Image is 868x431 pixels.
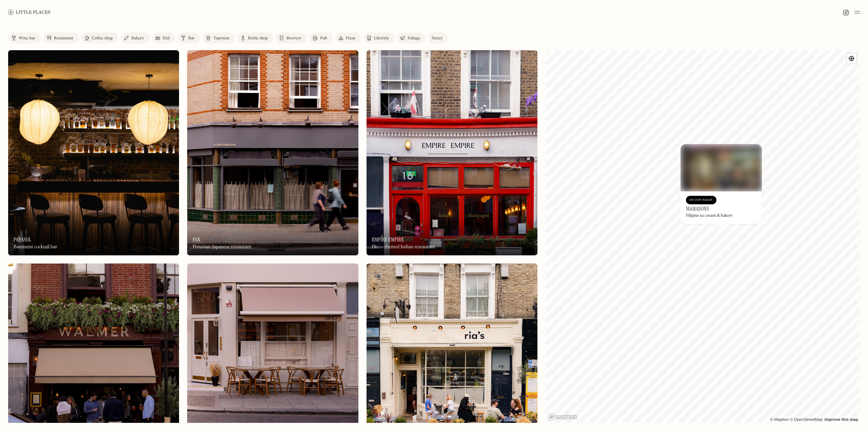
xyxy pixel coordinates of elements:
[548,413,577,421] a: Mapbox homepage
[81,33,118,43] a: Coffee shop
[193,244,251,250] div: Peruvian-Japanese restaurant
[43,33,79,43] a: Restaurant
[374,36,389,40] div: Lifestyle
[689,197,713,203] div: On Our Radar
[770,417,789,422] a: Mapbox
[248,36,268,40] div: Bottle shop
[54,36,73,40] div: Restaurant
[546,50,860,423] canvas: Map
[187,50,358,255] a: FanFanFanPeruvian-Japanese restaurant
[203,33,235,43] a: Taproom
[680,144,762,224] a: MamasonsMamasonsOn Our RadarMamasonsFilipino ice cream & bakery
[428,33,448,43] a: Stores
[193,236,200,243] h3: Fan
[14,244,57,250] div: Basement cocktail bar
[213,36,229,40] div: Taproom
[397,33,426,43] a: Foliage
[152,33,175,43] a: Deli
[8,33,41,43] a: Wine bar
[188,36,195,40] div: Bar
[8,50,179,255] img: Parasol
[790,417,823,422] a: OpenStreetMap
[432,36,442,40] div: Stores
[14,236,31,243] h3: Parasol
[363,33,394,43] a: Lifestyle
[372,244,435,250] div: Disco-themed Indian restaurant
[92,36,113,40] div: Coffee shop
[372,236,404,243] h3: Empire Empire
[680,144,762,191] img: Mamasons
[686,214,733,218] div: Filipino ice cream & bakery
[276,33,307,43] a: Brewery
[847,54,856,63] button: Find my location
[367,50,537,255] img: Empire Empire
[310,33,333,43] a: Pub
[287,36,301,40] div: Brewery
[320,36,327,40] div: Pub
[686,205,709,212] h3: Mamasons
[131,36,144,40] div: Bakery
[346,36,355,40] div: Pizza
[367,50,537,255] a: Empire EmpireEmpire EmpireEmpire EmpireDisco-themed Indian restaurant
[163,36,170,40] div: Deli
[825,417,858,422] a: Improve this map
[8,50,179,255] a: ParasolParasolParasolBasement cocktail bar
[121,33,149,43] a: Bakery
[335,33,361,43] a: Pizza
[19,36,35,40] div: Wine bar
[187,50,358,255] img: Fan
[408,36,420,40] div: Foliage
[178,33,200,43] a: Bar
[237,33,273,43] a: Bottle shop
